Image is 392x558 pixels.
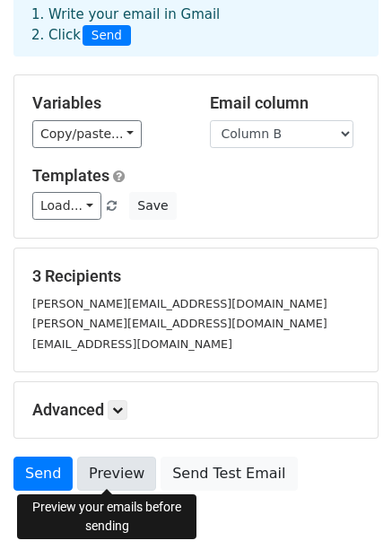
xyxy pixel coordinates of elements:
div: 1. Write your email in Gmail 2. Click [18,4,374,46]
a: Load... [32,192,101,220]
a: Send [13,457,73,491]
a: Templates [32,166,109,185]
h5: 3 Recipients [32,266,360,286]
a: Preview [77,457,156,491]
a: Copy/paste... [32,120,142,148]
button: Save [129,192,176,220]
h5: Email column [210,93,361,113]
iframe: Chat Widget [302,472,392,558]
small: [PERSON_NAME][EMAIL_ADDRESS][DOMAIN_NAME] [32,297,327,310]
h5: Variables [32,93,183,113]
a: Send Test Email [161,457,297,491]
div: Preview your emails before sending [17,494,196,539]
small: [PERSON_NAME][EMAIL_ADDRESS][DOMAIN_NAME] [32,317,327,330]
span: Send [83,25,131,47]
h5: Advanced [32,400,360,420]
small: [EMAIL_ADDRESS][DOMAIN_NAME] [32,337,232,351]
